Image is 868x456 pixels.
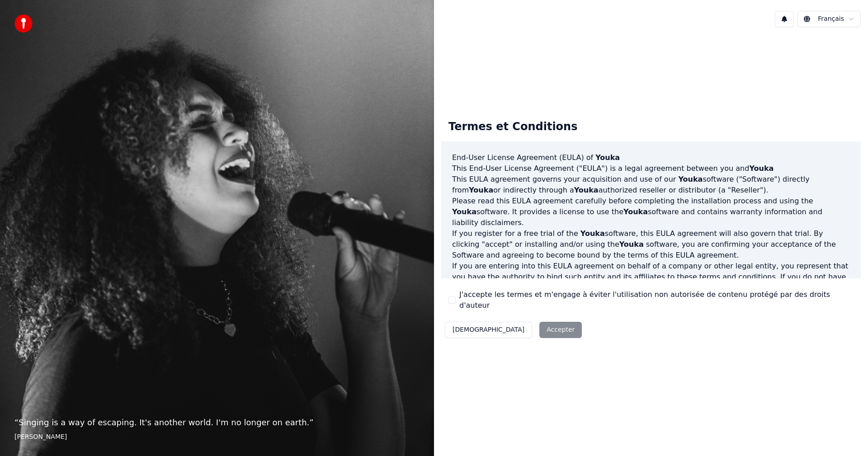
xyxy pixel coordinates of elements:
[580,229,605,238] span: Youka
[445,322,532,338] button: [DEMOGRAPHIC_DATA]
[441,113,585,141] div: Termes et Conditions
[452,196,850,228] p: Please read this EULA agreement carefully before completing the installation process and using th...
[14,14,33,33] img: youka
[452,174,850,196] p: This EULA agreement governs your acquisition and use of our software ("Software") directly from o...
[452,152,850,163] h3: End-User License Agreement (EULA) of
[459,289,854,311] label: J'accepte les termes et m'engage à éviter l'utilisation non autorisée de contenu protégé par des ...
[14,432,420,442] footer: [PERSON_NAME]
[574,186,599,194] span: Youka
[749,164,774,173] span: Youka
[452,207,476,216] span: Youka
[595,153,620,162] span: Youka
[452,228,850,261] p: If you register for a free trial of the software, this EULA agreement will also govern that trial...
[623,207,648,216] span: Youka
[678,175,703,183] span: Youka
[469,186,493,194] span: Youka
[619,240,644,249] span: Youka
[452,261,850,304] p: If you are entering into this EULA agreement on behalf of a company or other legal entity, you re...
[14,416,420,429] p: “ Singing is a way of escaping. It's another world. I'm no longer on earth. ”
[452,163,850,174] p: This End-User License Agreement ("EULA") is a legal agreement between you and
